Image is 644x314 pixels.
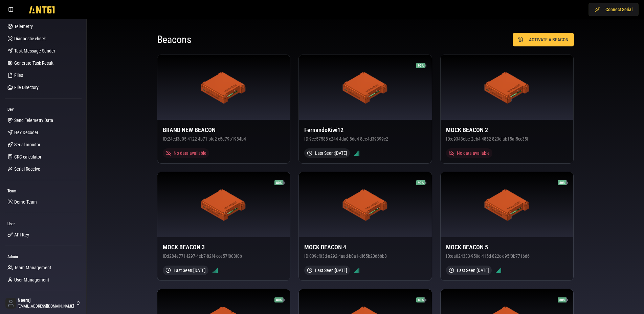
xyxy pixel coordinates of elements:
a: File Directory [5,82,82,93]
img: Signal strength 5/5 [354,150,359,156]
span: Send Telemetry Data [14,117,53,124]
img: ANT61 Beacon [342,71,388,104]
span: Demo Team [14,198,37,205]
span: Files [14,72,23,79]
a: Files [5,70,82,81]
span: Serial Receive [14,166,40,172]
img: Signal strength 5/5 [213,268,218,273]
a: Serial monitor [5,139,82,150]
span: API Key [14,231,29,238]
span: CRC calculator [14,153,41,160]
button: ACTIVATE A BEACON [513,33,574,46]
span: ea024333-950d-415d-822c-d95f0b7716d6 [451,253,530,259]
img: ANT61 Beacon [484,71,530,104]
span: 9ce57588-c244-4da0-8dd4-8ee4d39399c2 [309,136,388,142]
div: Last Seen: [DATE] [304,266,350,275]
img: ANT61 Beacon [484,188,530,221]
img: Battery 80% [416,295,426,305]
a: Diagnostic check [5,33,82,44]
div: No data available [163,148,209,158]
div: Last Seen: [DATE] [163,266,208,275]
a: Telemetry [5,21,82,32]
img: Battery 90% [416,177,426,188]
img: Battery 80% [558,295,568,305]
h3: MOCK BEACON 3 [163,243,285,252]
span: Neeraj [18,297,74,303]
span: User Management [14,276,49,283]
span: ID: [304,253,309,259]
button: Connect Serial [589,3,639,16]
img: Signal strength 5/5 [496,268,501,273]
div: Team [5,186,82,196]
img: ANT61 Beacon [201,188,246,221]
div: Last Seen: [DATE] [446,266,492,275]
a: Serial Receive [5,164,82,174]
a: Send Telemetry Data [5,115,82,126]
span: ID: [446,253,451,259]
h3: BRAND NEW BEACON [163,125,285,135]
div: User [5,218,82,229]
span: File Directory [14,84,39,91]
a: User Management [5,274,82,285]
img: Battery 80% [558,177,568,188]
span: f284e771-f297-4eb7-82f4-cce57f008f0b [168,253,242,259]
h1: Beacons [157,34,365,46]
span: Hex Decoder [14,129,38,136]
img: Battery 90% [416,60,426,70]
div: Admin [5,251,82,262]
div: Last Seen: [DATE] [304,148,350,158]
div: Dev [5,104,82,115]
span: ID: [446,136,451,142]
a: Generate Task Result [5,58,82,68]
img: Signal strength 5/5 [354,268,359,273]
img: ANT61 Beacon [201,71,246,104]
span: 24cd3e05-4122-4b71-bfd2-c5d79b1984b4 [168,136,246,142]
span: Serial monitor [14,141,40,148]
img: Battery 80% [274,295,285,305]
h3: MOCK BEACON 5 [446,243,568,252]
button: Neeraj[EMAIL_ADDRESS][DOMAIN_NAME] [3,295,84,311]
a: Team Management [5,262,82,273]
a: Task Message Sender [5,45,82,56]
span: ID: [163,136,168,142]
img: Battery 80% [274,177,285,188]
img: ANT61 Beacon [342,188,388,221]
a: CRC calculator [5,151,82,162]
span: Diagnostic check [14,35,46,42]
h3: FernandoKiwi12 [304,125,426,135]
h3: MOCK BEACON 2 [446,125,568,135]
span: e9343ebe-2eb4-4852-823d-ab15af5cc35f [451,136,528,142]
a: API Key [5,229,82,240]
span: Generate Task Result [14,60,53,66]
span: 009cf03d-a292-4aad-b0a1-df65b20d6bb8 [309,253,387,259]
div: No data available [446,148,492,158]
span: [EMAIL_ADDRESS][DOMAIN_NAME] [18,303,74,309]
span: Task Message Sender [14,47,55,54]
a: Hex Decoder [5,127,82,138]
span: ID: [304,136,309,142]
a: Demo Team [5,196,82,207]
span: Telemetry [14,23,33,30]
span: Team Management [14,264,51,271]
span: ID: [163,253,168,259]
h3: MOCK BEACON 4 [304,243,426,252]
